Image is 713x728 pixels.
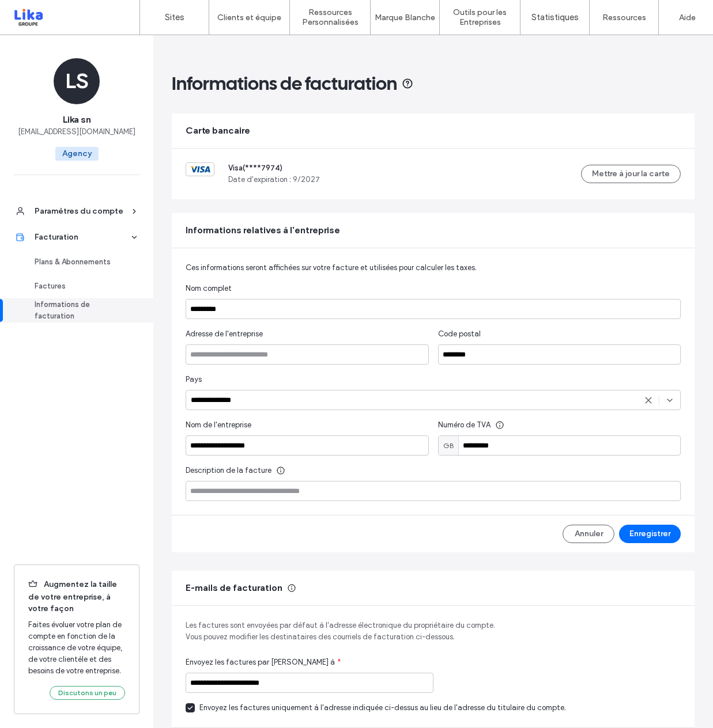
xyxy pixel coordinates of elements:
span: Carte bancaire [186,124,250,137]
label: Ressources Personnalisées [290,7,370,27]
label: Aide [679,13,696,22]
div: Facturation [35,232,129,243]
div: Plans & Abonnements [35,256,129,268]
div: Envoyez les factures uniquement à l'adresse indiquée ci-dessus au lieu de l'adresse du titulaire ... [199,702,566,714]
span: Les factures sont envoyées par défaut à l'adresse électronique du propriétaire du compte. Vous po... [186,620,681,643]
span: Agency [55,147,99,161]
span: Adresse de l'entreprise [186,328,263,340]
span: Lika sn [63,113,91,126]
label: Ressources [602,13,646,22]
span: Date d'expiration : 9 / 2027 [228,174,320,185]
label: Statistiques [531,12,579,22]
button: Enregistrer [619,525,681,543]
div: GB [439,436,459,455]
span: Pays [186,374,202,385]
span: Numéro de TVA [438,419,491,431]
div: LS [54,58,100,104]
label: Outils pour les Entreprises [440,7,520,27]
span: Augmentez la taille de votre entreprise, à votre façon [28,579,125,615]
label: Clients et équipe [217,13,281,22]
div: Factures [35,280,129,292]
span: Faites évoluer votre plan de compte en fonction de la croissance de votre équipe, de votre client... [28,619,125,677]
span: [EMAIL_ADDRESS][DOMAIN_NAME] [18,126,135,138]
span: E-mails de facturation [186,582,282,594]
span: Envoyez les factures par [PERSON_NAME] à [186,657,335,668]
span: Informations de facturation [172,72,397,95]
button: Mettre à jour la carte [581,165,681,183]
span: Description de la facture [186,465,271,476]
span: Nom de l'entreprise [186,419,251,431]
div: Paramètres du compte [35,206,129,217]
label: Marque Blanche [375,13,435,22]
label: Sites [165,12,184,22]
span: Code postal [438,328,481,340]
button: Discutons un peu [50,686,125,700]
span: Informations relatives à l'entreprise [186,224,340,237]
div: Informations de facturation [35,299,129,322]
button: Annuler [563,525,614,543]
span: Ces informations seront affichées sur votre facture et utilisées pour calculer les taxes. [186,263,478,272]
span: Nom complet [186,283,232,294]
